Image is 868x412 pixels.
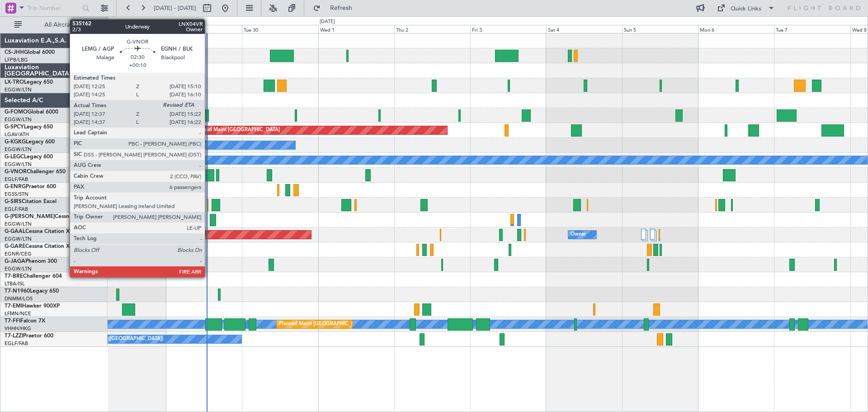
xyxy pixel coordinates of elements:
button: All Aircraft [10,18,98,32]
span: G-FOMO [5,109,28,115]
a: EGLF/FAB [5,206,28,213]
div: Sat 4 [546,25,622,33]
a: T7-N1960Legacy 650 [5,289,59,294]
input: Trip Number [28,1,80,15]
a: EGGW/LTN [5,86,32,93]
span: T7-EMI [5,303,22,309]
span: G-SPCY [5,124,24,130]
a: T7-FFIFalcon 7X [5,318,45,324]
a: G-LEGCLegacy 600 [5,154,53,160]
a: EGGW/LTN [5,116,32,123]
div: Quick Links [731,5,761,14]
a: G-VNORChallenger 650 [5,169,66,175]
a: G-SPCYLegacy 650 [5,124,53,130]
span: T7-BRE [5,274,23,279]
span: G-[PERSON_NAME] [5,214,55,219]
a: T7-BREChallenger 604 [5,274,62,279]
div: Owner [571,228,586,242]
div: Sun 28 [90,25,166,33]
a: G-[PERSON_NAME]Cessna Citation XLS [5,214,105,219]
span: G-SIRS [5,199,22,204]
a: EGGW/LTN [5,146,32,153]
a: VHHH/HKG [5,325,31,332]
div: A/C Unavailable [92,213,130,227]
a: LFPB/LBG [5,57,28,63]
span: T7-FFI [5,318,20,324]
div: Fri 3 [470,25,546,33]
div: Mon 29 [166,25,242,33]
div: Planned Maint [GEOGRAPHIC_DATA] ([GEOGRAPHIC_DATA]) [135,198,277,212]
span: G-LEGC [5,154,24,160]
div: [DATE] [109,18,125,26]
span: Refresh [322,5,360,11]
span: G-JAGA [5,259,25,264]
a: G-KGKGLegacy 600 [5,139,55,145]
div: Sun 5 [622,25,698,33]
a: G-SIRSCitation Excel [5,199,57,204]
a: EGGW/LTN [5,236,32,242]
div: [DATE] [320,18,335,26]
a: G-GAALCessna Citation XLS+ [5,229,79,234]
span: G-GARE [5,244,25,249]
a: EGLF/FAB [5,340,28,347]
a: CS-JHHGlobal 6000 [5,50,55,55]
a: G-ENRGPraetor 600 [5,184,56,189]
div: Tue 7 [774,25,850,33]
button: Refresh [309,1,363,15]
div: Thu 2 [394,25,470,33]
a: EGGW/LTN [5,221,32,227]
span: LX-TRO [5,80,24,85]
a: EGLF/FAB [5,176,28,183]
span: G-GAAL [5,229,25,234]
span: T7-LZZI [5,333,23,339]
a: LTBA/ISL [5,280,25,287]
a: LGAV/ATH [5,131,29,138]
div: Tue 30 [242,25,318,33]
a: LFMN/NCE [5,310,31,317]
div: Planned Maint [GEOGRAPHIC_DATA] ([GEOGRAPHIC_DATA]) [118,79,260,92]
a: EGNR/CEG [5,251,32,257]
a: T7-LZZIPraetor 600 [5,333,53,339]
span: T7-N1960 [5,289,30,294]
a: EGGW/LTN [5,161,32,168]
a: EGSS/STN [5,191,28,198]
a: G-GARECessna Citation XLS+ [5,244,79,249]
button: Quick Links [712,1,779,15]
span: CS-JHH [5,50,24,55]
span: [DATE] - [DATE] [154,4,196,12]
div: Planned Maint [GEOGRAPHIC_DATA] [193,123,280,137]
a: EGGW/LTN [5,265,32,272]
div: Mon 6 [698,25,774,33]
span: G-ENRG [5,184,26,189]
a: G-JAGAPhenom 300 [5,259,57,264]
div: Planned Maint [GEOGRAPHIC_DATA] ([GEOGRAPHIC_DATA]) [279,317,421,331]
span: G-KGKG [5,139,26,145]
span: All Aircraft [24,22,95,28]
span: G-VNOR [5,169,27,175]
a: DNMM/LOS [5,295,33,302]
a: T7-EMIHawker 900XP [5,303,60,309]
a: LX-TROLegacy 650 [5,80,53,85]
div: Wed 1 [318,25,394,33]
a: G-FOMOGlobal 6000 [5,109,58,115]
